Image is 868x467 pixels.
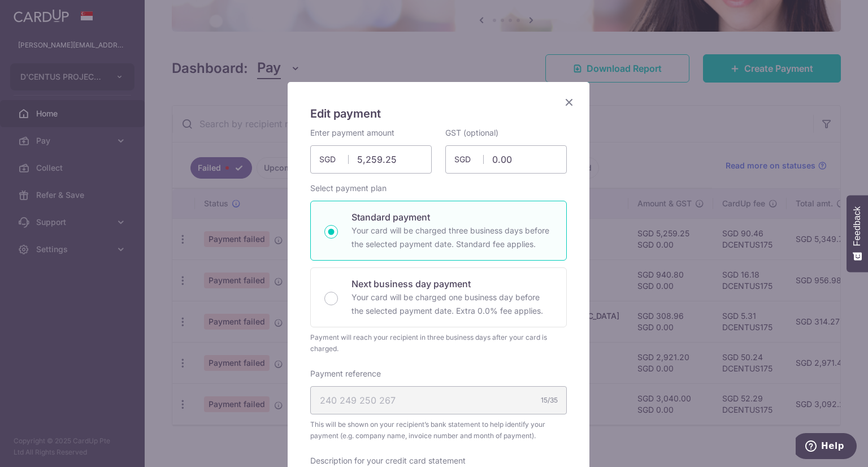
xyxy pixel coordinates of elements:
[445,145,567,174] input: 0.00
[351,291,553,318] p: Your card will be charged one business day before the selected payment date. Extra 0.0% fee applies.
[310,105,567,123] h5: Edit payment
[852,206,862,246] span: Feedback
[351,210,553,224] p: Standard payment
[541,395,558,406] div: 15/35
[310,332,567,354] div: Payment will reach your recipient in three business days after your card is charged.
[310,455,466,466] label: Description for your credit card statement
[445,127,498,139] label: GST (optional)
[454,154,484,165] span: SGD
[310,419,567,442] span: This will be shown on your recipient’s bank statement to help identify your payment (e.g. company...
[319,154,349,165] span: SGD
[562,96,576,109] button: Close
[310,368,381,379] label: Payment reference
[351,224,553,251] p: Your card will be charged three business days before the selected payment date. Standard fee appl...
[351,277,553,291] p: Next business day payment
[310,145,432,174] input: 0.00
[796,433,857,461] iframe: Opens a widget where you can find more information
[847,195,868,272] button: Feedback - Show survey
[310,183,387,194] label: Select payment plan
[310,127,394,139] label: Enter payment amount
